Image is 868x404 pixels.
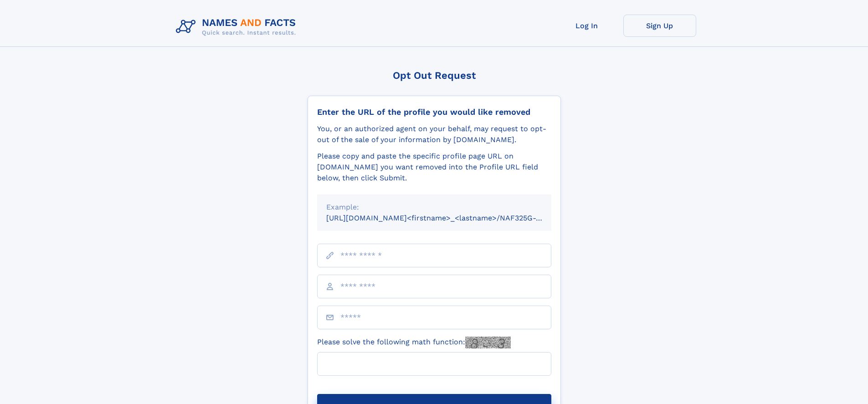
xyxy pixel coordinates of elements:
[317,337,511,348] label: Please solve the following math function:
[317,107,551,117] div: Enter the URL of the profile you would like removed
[326,202,542,213] div: Example:
[317,123,551,145] div: You, or an authorized agent on your behalf, may request to opt-out of the sale of your informatio...
[317,151,551,184] div: Please copy and paste the specific profile page URL on [DOMAIN_NAME] you want removed into the Pr...
[550,15,623,37] a: Log In
[326,214,569,222] small: [URL][DOMAIN_NAME]<firstname>_<lastname>/NAF325G-xxxxxxxx
[623,15,696,37] a: Sign Up
[172,15,303,39] img: Logo Names and Facts
[308,70,561,81] div: Opt Out Request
